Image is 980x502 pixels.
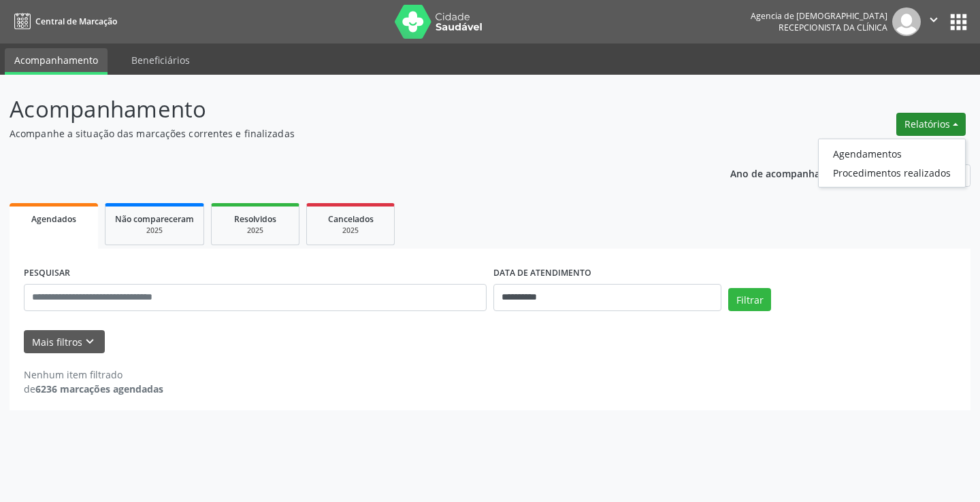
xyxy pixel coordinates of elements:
span: Não compareceram [115,213,194,225]
div: 2025 [316,226,385,236]
span: Resolvidos [234,213,276,225]
a: Central de Marcação [10,10,117,33]
span: Cancelados [328,213,374,225]
button: apps [947,10,970,34]
ul: Relatórios [818,139,966,187]
button:  [921,7,947,36]
div: 2025 [221,226,289,236]
div: Agencia de [DEMOGRAPHIC_DATA] [751,10,887,22]
i:  [926,12,941,27]
a: Beneficiários [122,48,199,72]
img: img [892,7,921,36]
a: Agendamentos [819,144,965,163]
i: keyboard_arrow_down [82,334,97,349]
p: Acompanhamento [10,92,682,126]
p: Ano de acompanhamento [730,164,851,181]
button: Relatórios [896,113,966,136]
span: Agendados [31,213,76,225]
button: Mais filtroskeyboard_arrow_down [24,330,105,354]
label: DATA DE ATENDIMENTO [493,263,591,284]
div: 2025 [115,226,194,236]
div: Nenhum item filtrado [24,367,163,382]
strong: 6236 marcações agendadas [35,382,163,395]
a: Procedimentos realizados [819,163,965,182]
span: Recepcionista da clínica [779,22,887,33]
p: Acompanhe a situação das marcações correntes e finalizadas [10,126,682,141]
a: Acompanhamento [5,48,108,75]
div: de [24,382,163,396]
span: Central de Marcação [35,16,117,27]
button: Filtrar [728,288,771,311]
label: PESQUISAR [24,263,70,284]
